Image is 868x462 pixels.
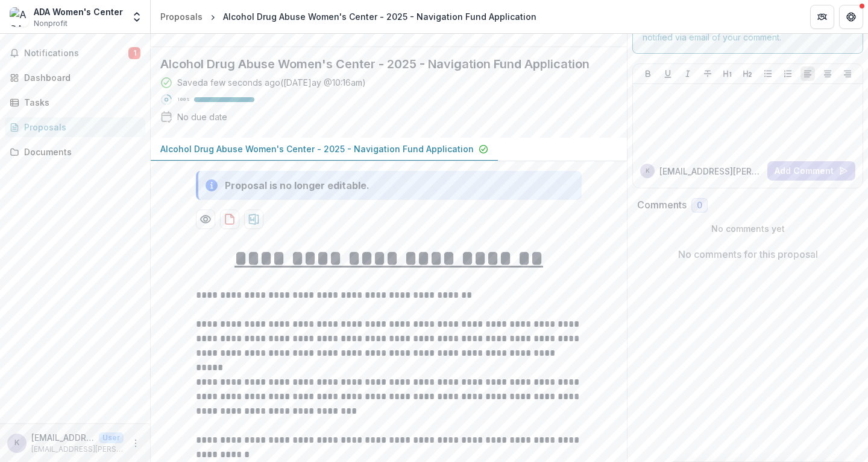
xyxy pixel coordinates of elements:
p: No comments yet [637,222,858,235]
button: Italicize [681,66,695,81]
button: Bullet List [761,66,775,81]
span: 0 [697,201,702,211]
nav: breadcrumb [156,8,541,25]
button: Bold [641,66,655,81]
p: Alcohol Drug Abuse Women's Center - 2025 - Navigation Fund Application [160,143,474,155]
div: Dashboard [24,71,136,84]
div: Proposal is no longer editable. [225,178,370,193]
p: [EMAIL_ADDRESS][PERSON_NAME][DOMAIN_NAME] [659,165,763,178]
div: Alcohol Drug Abuse Women's Center - 2025 - Navigation Fund Application [223,10,536,23]
button: Preview 8b8704f5-14c5-4967-a9b8-fb7929346959-0.pdf [196,210,215,229]
button: Open entity switcher [128,5,145,29]
div: No due date [177,111,227,123]
div: k.beatty@adawomenscenter.org [646,168,650,174]
img: ADA Women's Center [10,7,29,27]
p: [EMAIL_ADDRESS][PERSON_NAME][DOMAIN_NAME] [31,444,124,455]
p: User [99,432,124,443]
div: Saved a few seconds ago ( [DATE]ay @ 10:16am ) [177,76,366,89]
span: Notifications [24,48,128,59]
a: Dashboard [5,68,145,88]
button: Add Comment [767,161,855,181]
button: Notifications1 [5,43,145,63]
span: 1 [128,47,140,59]
button: Ordered List [781,66,795,81]
button: download-proposal [220,210,239,229]
button: Get Help [839,5,863,29]
button: download-proposal [244,210,263,229]
div: ADA Women's Center [34,5,123,18]
div: Proposals [160,10,203,23]
button: Strike [700,66,715,81]
h2: Comments [637,199,687,211]
button: Underline [661,66,675,81]
p: 100 % [177,95,189,104]
a: Proposals [5,117,145,137]
div: Tasks [24,96,136,109]
p: No comments for this proposal [678,247,818,261]
div: Proposals [24,121,136,133]
button: Align Center [820,66,835,81]
button: Partners [810,5,834,29]
button: Heading 2 [740,66,755,81]
button: Align Right [840,66,855,81]
button: More [128,436,143,451]
span: Nonprofit [34,18,68,29]
div: k.beatty@adawomenscenter.org [14,439,19,447]
a: Documents [5,142,145,162]
h2: Alcohol Drug Abuse Women's Center - 2025 - Navigation Fund Application [160,57,598,71]
button: Align Left [800,66,815,81]
p: [EMAIL_ADDRESS][PERSON_NAME][DOMAIN_NAME] [31,431,94,444]
a: Proposals [156,8,207,25]
a: Tasks [5,92,145,112]
button: Heading 1 [720,66,735,81]
div: Documents [24,146,136,158]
